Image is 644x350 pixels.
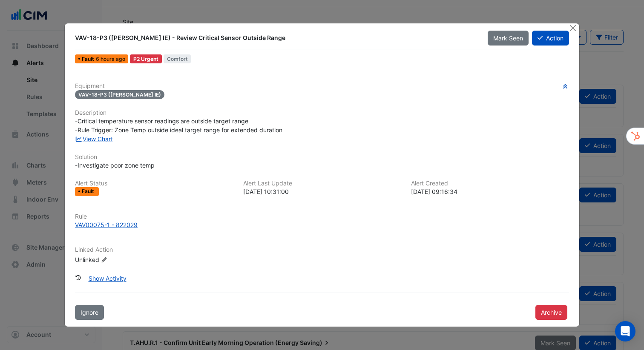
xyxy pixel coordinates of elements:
[75,213,569,220] h6: Rule
[75,255,177,264] div: Unlinked
[535,305,567,320] button: Archive
[164,54,191,63] span: Comfort
[82,189,96,194] span: Fault
[75,220,138,229] div: VAV00075-1 - 822029
[488,31,529,46] button: Mark Seen
[75,83,569,90] h6: Equipment
[411,180,569,187] h6: Alert Created
[75,109,569,117] h6: Description
[615,321,635,341] div: Open Intercom Messenger
[130,54,162,63] div: P2 Urgent
[75,162,155,169] span: -Investigate poor zone temp
[75,90,164,99] span: VAV-18-P3 ([PERSON_NAME] IE)
[80,309,98,316] span: Ignore
[75,246,569,253] h6: Linked Action
[75,220,569,229] a: VAV00075-1 - 822029
[243,180,401,187] h6: Alert Last Update
[75,305,104,320] button: Ignore
[83,271,132,286] button: Show Activity
[101,256,107,263] fa-icon: Edit Linked Action
[493,34,523,42] span: Mark Seen
[569,23,578,32] button: Close
[75,135,113,142] a: View Chart
[532,31,569,46] button: Action
[82,57,96,62] span: Fault
[75,154,569,161] h6: Solution
[75,180,233,187] h6: Alert Status
[96,56,125,62] span: Wed 20-Aug-2025 10:31 AEST
[75,117,282,134] span: -Critical temperature sensor readings are outside target range -Rule Trigger: Zone Temp outside i...
[243,187,401,196] div: [DATE] 10:31:00
[411,187,569,196] div: [DATE] 09:16:34
[75,34,477,42] div: VAV-18-P3 ([PERSON_NAME] IE) - Review Critical Sensor Outside Range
